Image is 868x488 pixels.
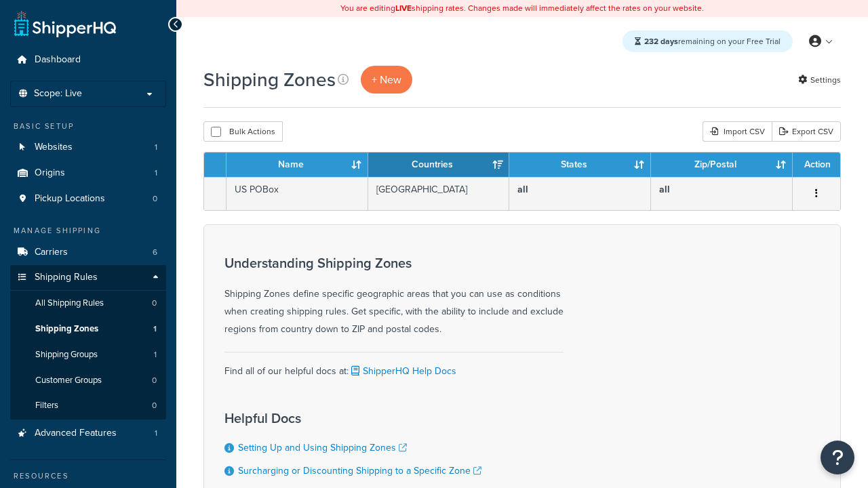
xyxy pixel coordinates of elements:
[10,393,166,418] li: Filters
[517,182,528,197] b: all
[798,70,841,89] a: Settings
[10,265,166,420] li: Shipping Rules
[10,342,166,367] a: Shipping Groups 1
[35,323,98,335] span: Shipping Zones
[153,193,157,205] span: 0
[35,375,102,386] span: Customer Groups
[793,152,840,177] th: Action
[10,161,166,186] a: Origins 1
[35,272,98,283] span: Shipping Rules
[509,152,651,177] th: States: activate to sort column ascending
[10,161,166,186] li: Origins
[623,30,793,52] div: remaining on your Free Trial
[10,186,166,211] a: Pickup Locations 0
[10,121,166,132] div: Basic Setup
[10,368,166,393] li: Customer Groups
[152,298,157,309] span: 0
[368,177,510,210] td: [GEOGRAPHIC_DATA]
[203,66,336,93] h1: Shipping Zones
[224,256,564,270] h3: Understanding Shipping Zones
[659,182,670,197] b: all
[10,240,166,265] li: Carriers
[703,121,772,142] div: Import CSV
[35,400,58,411] span: Filters
[361,66,412,94] a: + New
[153,323,157,335] span: 1
[10,225,166,237] div: Manage Shipping
[224,256,564,338] div: Shipping Zones define specific geographic areas that you can use as conditions when creating ship...
[10,265,166,290] a: Shipping Rules
[35,54,81,66] span: Dashboard
[153,247,157,258] span: 6
[155,428,157,439] span: 1
[10,291,166,316] li: All Shipping Rules
[226,152,368,177] th: Name: activate to sort column ascending
[152,400,157,411] span: 0
[10,47,166,73] a: Dashboard
[152,375,157,386] span: 0
[203,121,283,142] button: Bulk Actions
[224,352,564,380] div: Find all of our helpful docs at:
[10,186,166,211] li: Pickup Locations
[14,10,116,37] a: ShipperHQ Home
[10,421,166,446] li: Advanced Features
[238,441,407,455] a: Setting Up and Using Shipping Zones
[10,470,166,482] div: Resources
[34,88,82,100] span: Scope: Live
[10,393,166,418] a: Filters 0
[155,142,157,153] span: 1
[35,247,68,258] span: Carriers
[224,411,481,426] h3: Helpful Docs
[10,135,166,160] li: Websites
[10,342,166,367] li: Shipping Groups
[10,135,166,160] a: Websites 1
[155,167,157,179] span: 1
[368,152,510,177] th: Countries: activate to sort column ascending
[372,72,401,87] span: + New
[35,298,104,309] span: All Shipping Rules
[35,167,65,179] span: Origins
[349,364,456,378] a: ShipperHQ Help Docs
[10,317,166,342] a: Shipping Zones 1
[226,177,368,210] td: US POBox
[10,317,166,342] li: Shipping Zones
[651,152,793,177] th: Zip/Postal: activate to sort column ascending
[35,428,117,439] span: Advanced Features
[154,349,157,361] span: 1
[395,2,412,14] b: LIVE
[644,35,678,47] strong: 232 days
[35,193,105,205] span: Pickup Locations
[821,441,854,474] button: Open Resource Center
[238,464,481,478] a: Surcharging or Discounting Shipping to a Specific Zone
[10,368,166,393] a: Customer Groups 0
[35,142,73,153] span: Websites
[10,421,166,446] a: Advanced Features 1
[10,291,166,316] a: All Shipping Rules 0
[35,349,98,361] span: Shipping Groups
[10,240,166,265] a: Carriers 6
[772,121,841,142] a: Export CSV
